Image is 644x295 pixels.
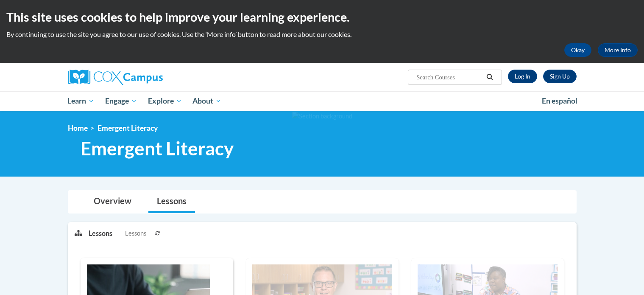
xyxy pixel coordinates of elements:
p: By continuing to use the site you agree to our use of cookies. Use the ‘More info’ button to read... [6,30,638,39]
span: En español [542,96,577,105]
button: Okay [564,43,591,57]
a: Log In [508,70,537,83]
span: Learn [67,96,94,106]
a: Engage [100,91,142,111]
a: More Info [598,43,638,57]
span: Lessons [125,229,146,238]
a: Overview [85,191,140,213]
img: Cox Campus [68,70,163,85]
a: About [187,91,227,111]
a: Explore [142,91,187,111]
span: About [192,96,221,106]
img: Section background [292,112,352,121]
span: Engage [105,96,137,106]
span: Emergent Literacy [98,124,158,132]
input: Search Courses [415,72,483,82]
button: Search [483,72,496,82]
a: Home [68,124,88,132]
span: Emergent Literacy [81,137,234,160]
a: Register [543,70,577,83]
div: Main menu [55,91,589,111]
a: Learn [62,91,100,111]
a: Cox Campus [68,70,229,85]
span: Explore [148,96,182,106]
a: Lessons [148,191,195,213]
p: Lessons [89,229,112,238]
h2: This site uses cookies to help improve your learning experience. [6,8,638,25]
a: En español [536,92,583,110]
